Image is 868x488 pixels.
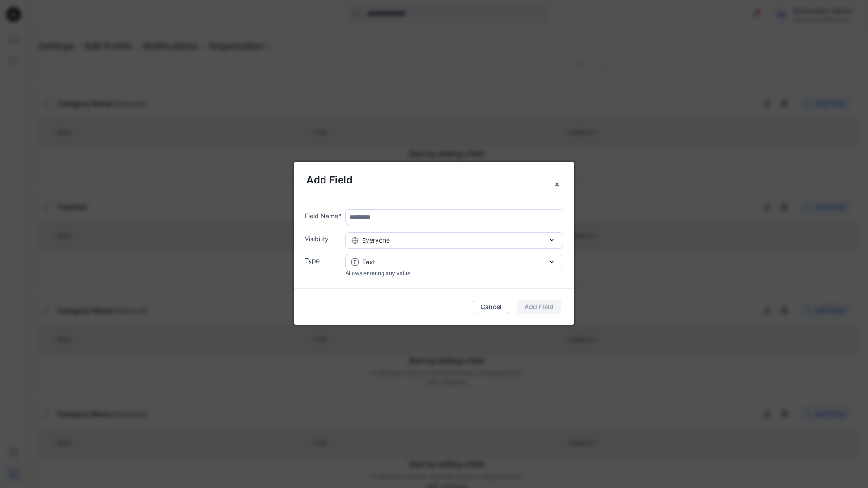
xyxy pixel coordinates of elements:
[305,234,342,244] label: Visibility
[345,232,563,249] button: Everyone
[362,235,390,245] span: Everyone
[549,176,565,192] button: Close
[305,211,342,221] label: Field Name
[345,254,563,270] button: Text
[307,173,561,188] h5: Add Field
[473,300,509,314] button: Cancel
[362,257,375,267] p: Text
[305,256,342,265] label: Type
[345,269,563,277] div: Allows entering any value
